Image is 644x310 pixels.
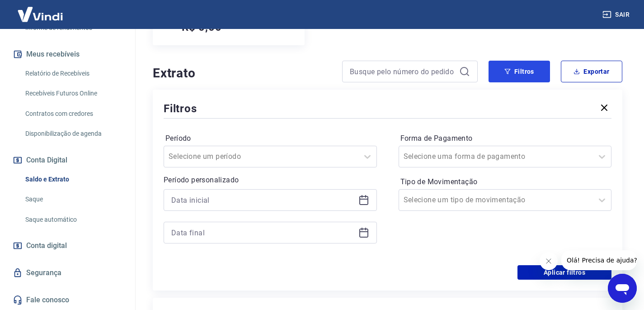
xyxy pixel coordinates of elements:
button: Sair [601,6,633,23]
label: Período [165,133,375,144]
span: Olá! Precisa de ajuda? [5,6,76,14]
a: Saque automático [22,210,124,229]
label: Tipo de Movimentação [400,176,610,187]
a: Saque [22,190,124,209]
p: Período personalizado [164,175,377,186]
a: Saldo e Extrato [22,170,124,189]
h4: Extrato [153,64,331,82]
a: Fale conosco [11,290,124,310]
label: Forma de Pagamento [400,133,610,144]
img: Vindi [11,0,70,28]
button: Exportar [561,61,622,82]
a: Conta digital [11,236,124,256]
iframe: Mensagem da empresa [561,250,637,270]
button: Conta Digital [11,150,124,170]
button: Filtros [489,61,550,82]
input: Data inicial [171,193,355,207]
iframe: Botão para abrir a janela de mensagens [608,274,637,303]
a: Recebíveis Futuros Online [22,84,124,103]
input: Data final [171,226,355,239]
iframe: Fechar mensagem [540,252,558,270]
h5: Filtros [164,101,197,116]
a: Contratos com credores [22,105,124,123]
a: Relatório de Recebíveis [22,64,124,83]
button: Meus recebíveis [11,44,124,64]
a: Disponibilização de agenda [22,124,124,143]
span: Conta digital [26,239,67,252]
button: Aplicar filtros [517,265,611,280]
input: Busque pelo número do pedido [350,65,456,78]
a: Segurança [11,263,124,283]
